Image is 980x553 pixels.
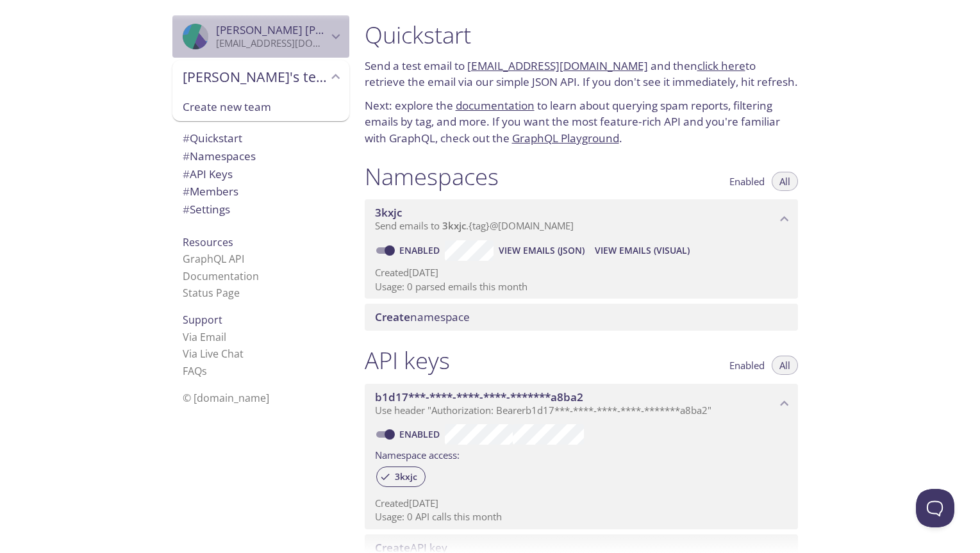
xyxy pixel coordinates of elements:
[467,58,648,73] a: [EMAIL_ADDRESS][DOMAIN_NAME]
[365,162,499,191] h1: Namespaces
[183,184,238,199] span: Members
[590,240,695,261] button: View Emails (Visual)
[375,219,574,232] span: Send emails to . {tag} @[DOMAIN_NAME]
[365,199,798,239] div: 3kxjc namespace
[365,21,798,49] h1: Quickstart
[183,330,226,344] a: Via Email
[183,202,230,217] span: Settings
[172,94,349,122] div: Create new team
[183,347,244,361] a: Via Live Chat
[183,99,339,115] span: Create new team
[183,252,244,266] a: GraphQL API
[183,68,328,86] span: [PERSON_NAME]'s team
[512,131,619,145] a: GraphQL Playground
[172,183,349,201] div: Members
[916,489,954,527] iframe: Help Scout Beacon - Open
[183,286,240,300] a: Status Page
[172,129,349,147] div: Quickstart
[365,58,798,90] p: Send a test email to and then to retrieve the email via our simple JSON API. If you don't see it ...
[172,201,349,219] div: Team Settings
[183,149,190,163] span: #
[365,304,798,331] div: Create namespace
[183,364,207,378] a: FAQ
[375,497,788,510] p: Created [DATE]
[365,346,450,375] h1: API keys
[365,97,798,147] p: Next: explore the to learn about querying spam reports, filtering emails by tag, and more. If you...
[216,37,328,50] p: [EMAIL_ADDRESS][DOMAIN_NAME]
[183,391,269,405] span: © [DOMAIN_NAME]
[183,202,190,217] span: #
[375,205,403,220] span: 3kxjc
[216,22,392,37] span: [PERSON_NAME] [PERSON_NAME]
[387,471,425,483] span: 3kxjc
[183,131,242,145] span: Quickstart
[772,356,798,375] button: All
[397,244,445,256] a: Enabled
[172,165,349,183] div: API Keys
[397,428,445,440] a: Enabled
[375,510,788,524] p: Usage: 0 API calls this month
[183,167,190,181] span: #
[442,219,466,232] span: 3kxjc
[722,172,772,191] button: Enabled
[375,445,460,463] label: Namespace access:
[456,98,535,113] a: documentation
[183,149,256,163] span: Namespaces
[172,60,349,94] div: Daniel's team
[375,266,788,279] p: Created [DATE]
[697,58,745,73] a: click here
[772,172,798,191] button: All
[375,310,470,324] span: namespace
[202,364,207,378] span: s
[183,313,222,327] span: Support
[494,240,590,261] button: View Emails (JSON)
[375,310,410,324] span: Create
[376,466,426,487] div: 3kxjc
[183,184,190,199] span: #
[375,280,788,293] p: Usage: 0 parsed emails this month
[595,243,690,258] span: View Emails (Visual)
[722,356,772,375] button: Enabled
[172,147,349,165] div: Namespaces
[183,131,190,145] span: #
[183,235,233,249] span: Resources
[183,269,259,283] a: Documentation
[172,15,349,58] div: Daniel vargas
[183,167,233,181] span: API Keys
[499,243,585,258] span: View Emails (JSON)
